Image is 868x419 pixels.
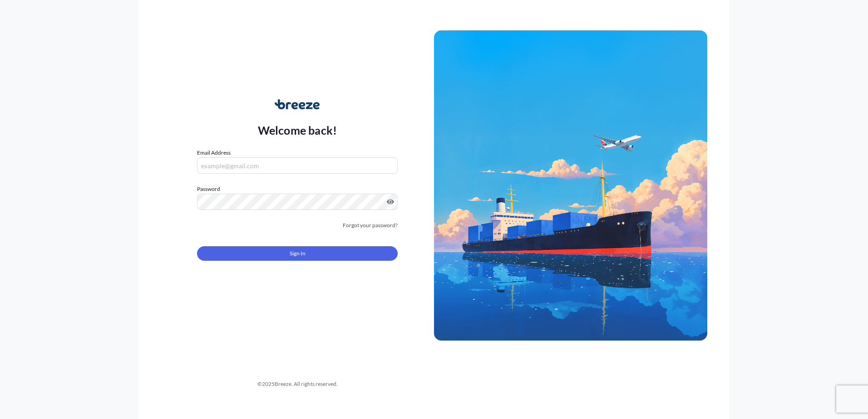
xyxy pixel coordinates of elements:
[197,157,398,174] input: example@gmail.com
[387,198,394,205] button: Show password
[290,249,306,258] span: Sign In
[197,185,398,194] label: Password
[434,30,707,341] img: Ship illustration
[258,123,337,137] p: Welcome back!
[197,246,398,261] button: Sign In
[343,221,398,230] a: Forgot your password?
[197,148,231,157] label: Email Address
[161,380,434,389] div: © 2025 Breeze. All rights reserved.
